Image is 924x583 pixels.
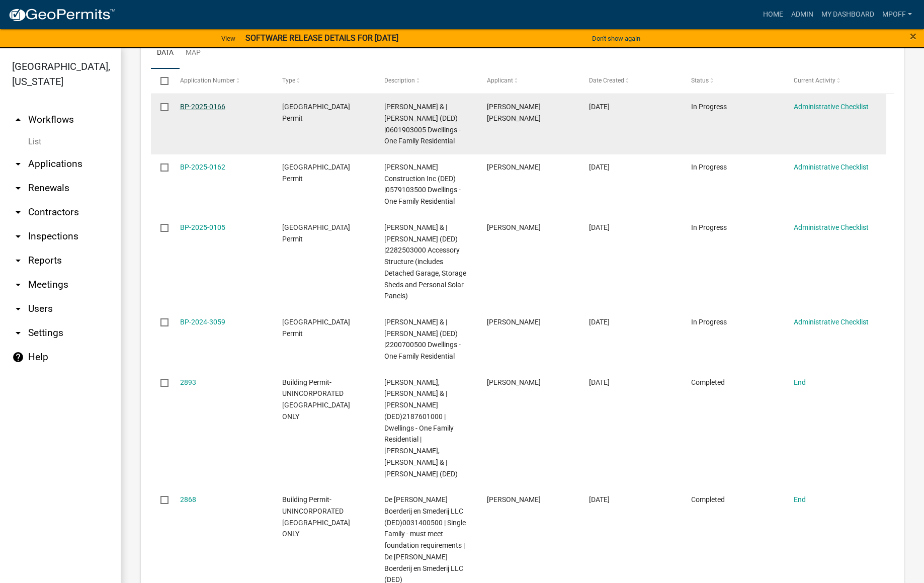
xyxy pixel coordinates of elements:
[691,223,727,231] span: In Progress
[12,182,24,194] i: arrow_drop_down
[910,29,916,43] span: ×
[589,163,610,171] span: 09/30/2025
[794,318,869,326] a: Administrative Checklist
[589,103,610,111] span: 10/07/2025
[12,279,24,291] i: arrow_drop_down
[487,495,541,504] span: Jennifer Van Kooten
[12,206,24,218] i: arrow_drop_down
[794,223,869,231] a: Administrative Checklist
[579,69,682,93] datatable-header-cell: Date Created
[12,230,24,242] i: arrow_drop_down
[589,77,624,84] span: Date Created
[910,30,916,42] button: Close
[180,378,196,386] a: 2893
[217,30,239,47] a: View
[589,495,610,504] span: 11/21/2023
[487,77,513,84] span: Applicant
[180,37,207,69] a: Map
[384,378,458,478] span: Carter, Jenna Kane & | Carter, Michael James (DED)2187601000 | Dwellings - One Family Residential...
[691,378,725,386] span: Completed
[12,158,24,170] i: arrow_drop_down
[282,378,350,421] span: Building Permit-UNINCORPORATED MARION COUNTY ONLY
[180,223,225,231] a: BP-2025-0105
[691,318,727,326] span: In Progress
[878,5,916,24] a: mpoff
[691,495,725,504] span: Completed
[794,103,869,111] a: Administrative Checklist
[273,69,375,93] datatable-header-cell: Type
[691,163,727,171] span: In Progress
[589,223,610,231] span: 07/15/2025
[384,318,461,360] span: Clark, Howard F & | Clark, Christine L (DED) |2200700500 Dwellings - One Family Residential
[487,223,541,231] span: Matt Van Weelden
[589,378,610,386] span: 02/12/2024
[487,378,541,386] span: DAN
[487,163,541,171] span: Jordan Swayne
[784,69,886,93] datatable-header-cell: Current Activity
[794,77,835,84] span: Current Activity
[151,69,170,93] datatable-header-cell: Select
[759,5,787,24] a: Home
[180,77,235,84] span: Application Number
[170,69,272,93] datatable-header-cell: Application Number
[245,33,398,43] strong: SOFTWARE RELEASE DETAILS FOR [DATE]
[817,5,878,24] a: My Dashboard
[691,103,727,111] span: In Progress
[180,318,225,326] a: BP-2024-3059
[180,103,225,111] a: BP-2025-0166
[682,69,784,93] datatable-header-cell: Status
[282,318,350,338] span: Marion County Building Permit
[151,37,180,69] a: Data
[588,30,644,47] button: Don't show again
[282,163,350,183] span: Marion County Building Permit
[794,378,806,386] a: End
[589,318,610,326] span: 10/08/2024
[282,77,295,84] span: Type
[282,103,350,122] span: Marion County Building Permit
[180,163,225,171] a: BP-2025-0162
[180,495,196,504] a: 2868
[384,103,461,145] span: Humphrey, Jerry & | Humphrey, Crystal (DED) |0601903005 Dwellings - One Family Residential
[375,69,477,93] datatable-header-cell: Description
[282,223,350,243] span: Marion County Building Permit
[12,255,24,267] i: arrow_drop_down
[477,69,579,93] datatable-header-cell: Applicant
[12,327,24,339] i: arrow_drop_down
[487,318,541,326] span: Christine
[794,163,869,171] a: Administrative Checklist
[487,103,541,122] span: Crystal Rae Humphrey
[384,163,461,205] span: Evinger Construction Inc (DED) |0579103500 Dwellings - One Family Residential
[691,77,709,84] span: Status
[384,223,466,300] span: Van Weelden, Matthew S & | Van Weelden, Teresa L (DED) |2282503000 Accessory Structure (includes ...
[12,303,24,315] i: arrow_drop_down
[787,5,817,24] a: Admin
[12,114,24,126] i: arrow_drop_up
[384,77,415,84] span: Description
[794,495,806,504] a: End
[282,495,350,538] span: Building Permit-UNINCORPORATED MARION COUNTY ONLY
[12,351,24,363] i: help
